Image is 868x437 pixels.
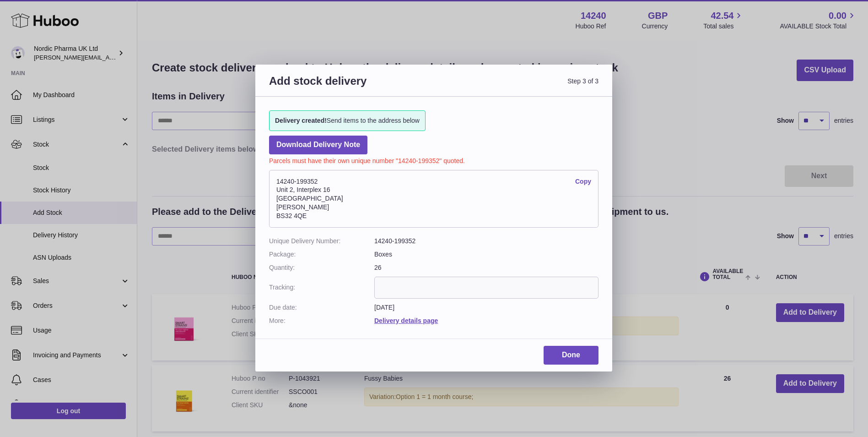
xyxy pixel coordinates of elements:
[269,237,374,246] dt: Unique Delivery Number:
[269,154,598,165] p: Parcels must have their own unique number "14240-199352" quoted.
[269,263,374,272] dt: Quantity:
[374,263,598,272] dd: 26
[269,74,434,99] h3: Add stock delivery
[269,136,367,154] a: Download Delivery Note
[269,317,374,325] dt: More:
[374,250,598,259] dd: Boxes
[269,303,374,312] dt: Due date:
[374,237,598,246] dd: 14240-199352
[269,170,598,228] address: 14240-199352 Unit 2, Interplex 16 [GEOGRAPHIC_DATA] [PERSON_NAME] BS32 4QE
[575,177,591,186] a: Copy
[374,317,438,324] a: Delivery details page
[374,303,598,312] dd: [DATE]
[269,250,374,259] dt: Package:
[434,74,598,99] span: Step 3 of 3
[275,117,327,124] strong: Delivery created!
[544,346,598,365] a: Done
[269,277,374,299] dt: Tracking:
[275,116,420,125] span: Send items to the address below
